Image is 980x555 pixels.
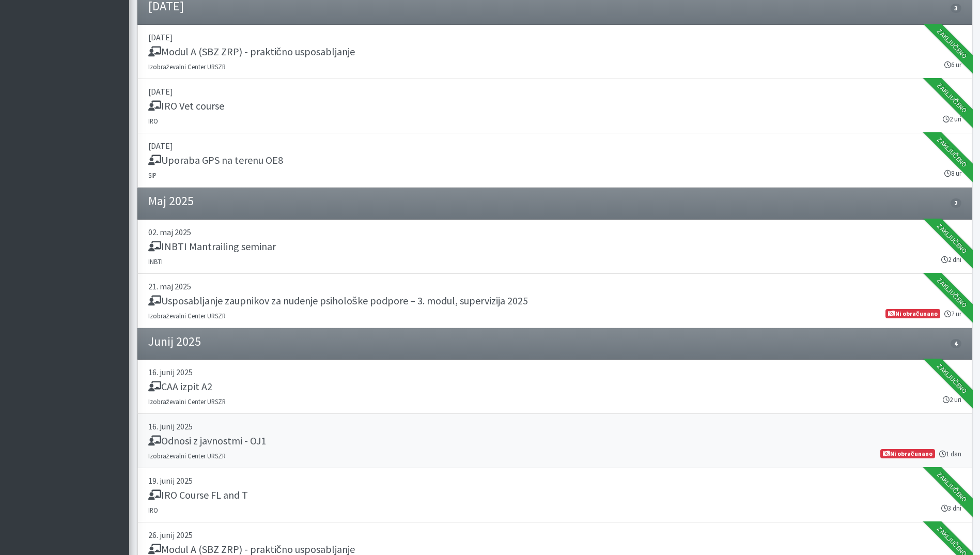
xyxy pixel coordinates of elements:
p: 26. junij 2025 [148,529,961,541]
a: 16. junij 2025 Odnosi z javnostmi - OJ1 Izobraževalni Center URSZR 1 dan Ni obračunano [137,414,972,468]
a: [DATE] Modul A (SBZ ZRP) - praktično usposabljanje Izobraževalni Center URSZR 6 ur Zaključeno [137,25,972,79]
small: INBTI [148,257,163,266]
a: [DATE] IRO Vet course IRO 2 uri Zaključeno [137,79,972,133]
p: [DATE] [148,85,961,98]
span: 4 [951,339,961,348]
a: 19. junij 2025 IRO Course FL and T IRO 3 dni Zaključeno [137,468,972,522]
p: 16. junij 2025 [148,420,961,433]
span: Ni obračunano [880,449,935,458]
small: Izobraževalni Center URSZR [148,397,226,406]
a: [DATE] Uporaba GPS na terenu OE8 SIP 8 ur Zaključeno [137,133,972,188]
p: 16. junij 2025 [148,366,961,378]
span: 3 [951,4,961,13]
small: Izobraževalni Center URSZR [148,312,226,320]
span: 2 [951,198,961,208]
small: Izobraževalni Center URSZR [148,452,226,460]
h5: CAA izpit A2 [148,380,212,393]
p: 21. maj 2025 [148,280,961,292]
h5: INBTI Mantrailing seminar [148,240,276,253]
span: Ni obračunano [885,309,940,318]
small: 1 dan [939,449,961,459]
a: 16. junij 2025 CAA izpit A2 Izobraževalni Center URSZR 2 uri Zaključeno [137,360,972,414]
small: IRO [148,117,158,125]
p: 02. maj 2025 [148,226,961,238]
h5: Usposabljanje zaupnikov za nudenje psihološke podpore – 3. modul, supervizija 2025 [148,295,528,307]
h5: Odnosi z javnostmi - OJ1 [148,435,266,447]
h5: Uporaba GPS na terenu OE8 [148,154,283,166]
small: Izobraževalni Center URSZR [148,63,226,71]
p: [DATE] [148,31,961,43]
small: SIP [148,171,157,179]
h5: Modul A (SBZ ZRP) - praktično usposabljanje [148,45,355,58]
a: 02. maj 2025 INBTI Mantrailing seminar INBTI 2 dni Zaključeno [137,220,972,274]
p: 19. junij 2025 [148,474,961,487]
a: 21. maj 2025 Usposabljanje zaupnikov za nudenje psihološke podpore – 3. modul, supervizija 2025 I... [137,274,972,328]
h4: Maj 2025 [148,194,194,209]
h5: IRO Course FL and T [148,489,248,501]
small: IRO [148,506,158,514]
h4: Junij 2025 [148,334,201,349]
p: [DATE] [148,140,961,152]
h5: IRO Vet course [148,100,224,112]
